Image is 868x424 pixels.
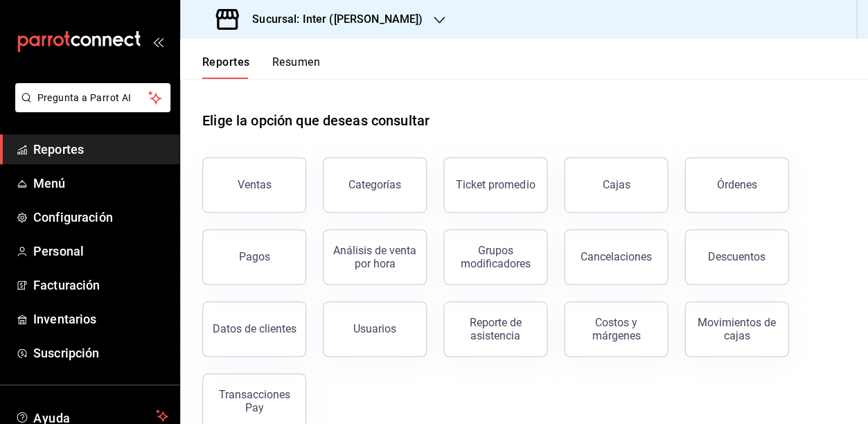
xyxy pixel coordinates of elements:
[564,301,668,357] button: Costos y márgenes
[33,407,150,424] span: Ayuda
[564,157,668,213] button: Cajas
[33,140,168,159] span: Reportes
[15,83,170,112] button: Pregunta a Parrot AI
[323,229,427,285] button: Análisis de venta por hora
[452,244,538,270] div: Grupos modificadores
[33,208,168,227] span: Configuración
[33,344,168,362] span: Suscripción
[202,229,306,285] button: Pagos
[33,310,168,328] span: Inventarios
[452,316,538,342] div: Reporte de asistencia
[33,276,168,294] span: Facturación
[353,322,396,335] div: Usuarios
[323,157,427,213] button: Categorías
[33,242,168,260] span: Personal
[581,250,652,263] div: Cancelaciones
[213,322,296,335] div: Datos de clientes
[152,36,163,47] button: open_drawer_menu
[202,301,306,357] button: Datos de clientes
[202,157,306,213] button: Ventas
[708,250,765,263] div: Descuentos
[238,178,272,191] div: Ventas
[564,229,668,285] button: Cancelaciones
[348,178,401,191] div: Categorías
[239,250,270,263] div: Pagos
[602,178,630,191] div: Cajas
[202,110,429,131] h1: Elige la opción que deseas consultar
[684,301,788,357] button: Movimientos de cajas
[684,229,788,285] button: Descuentos
[456,178,535,191] div: Ticket promedio
[693,316,779,342] div: Movimientos de cajas
[211,388,297,414] div: Transacciones Pay
[37,91,149,105] span: Pregunta a Parrot AI
[332,244,418,270] div: Análisis de venta por hora
[443,229,547,285] button: Grupos modificadores
[684,157,788,213] button: Órdenes
[241,11,423,28] h3: Sucursal: Inter ([PERSON_NAME])
[202,55,250,79] button: Reportes
[272,55,320,79] button: Resumen
[716,178,756,191] div: Órdenes
[323,301,427,357] button: Usuarios
[573,316,659,342] div: Costos y márgenes
[202,55,320,79] div: navigation tabs
[443,157,547,213] button: Ticket promedio
[10,100,170,115] a: Pregunta a Parrot AI
[443,301,547,357] button: Reporte de asistencia
[33,174,168,193] span: Menú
